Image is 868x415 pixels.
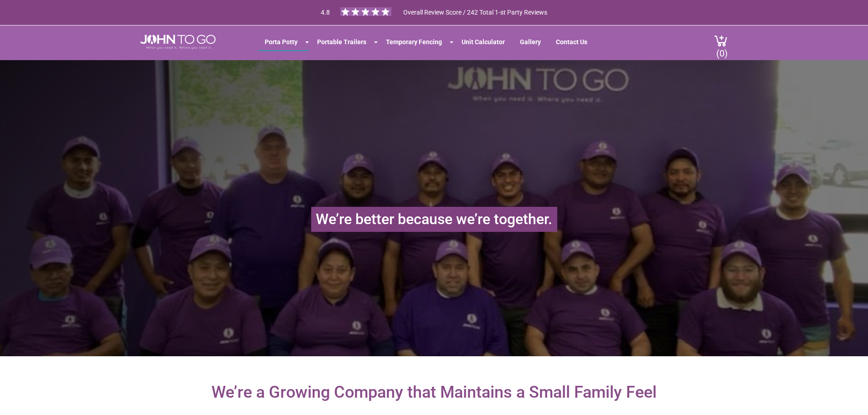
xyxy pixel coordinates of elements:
[379,34,449,50] a: Temporary Fencing
[455,34,512,50] a: Unit Calculator
[403,9,547,34] span: Overall Review Score / 242 Total 1-st Party Reviews
[513,34,548,50] a: Gallery
[311,207,557,232] h1: We’re better because we’re together.
[310,34,373,50] a: Portable Trailers
[716,41,728,59] span: (0)
[714,35,728,47] img: cart a
[258,34,304,50] a: Porta Potty
[321,9,330,16] span: 4.8
[832,379,868,415] button: Live Chat
[202,374,666,411] h2: We’re a Growing Company that Maintains a Small Family Feel
[140,35,216,49] img: JOHN to go
[549,34,594,50] a: Contact Us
